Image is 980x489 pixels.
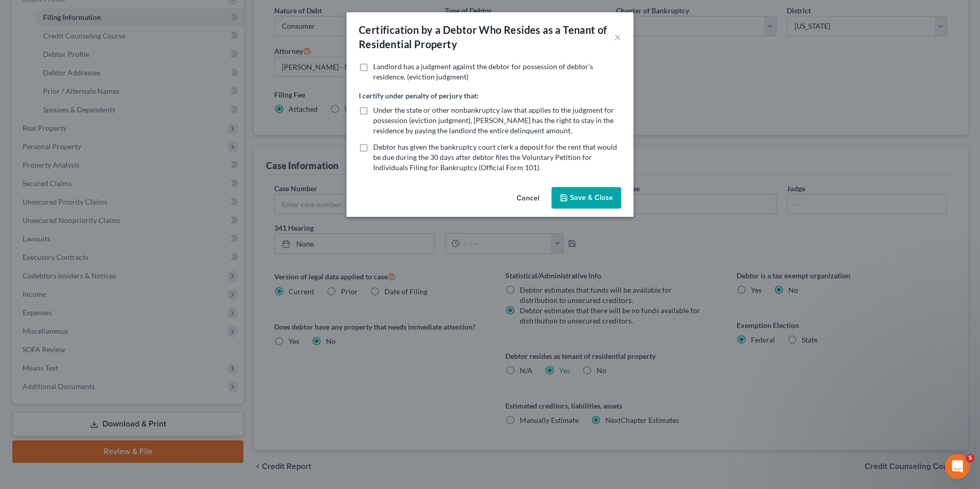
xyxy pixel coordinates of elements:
span: Debtor has given the bankruptcy court clerk a deposit for the rent that would be due during the 3... [373,142,617,172]
button: Save & Close [552,187,621,209]
span: 5 [966,454,974,462]
button: Cancel [508,188,547,209]
span: Landlord has a judgment against the debtor for possession of debtor’s residence. (eviction judgment) [373,62,593,81]
iframe: Intercom live chat [945,454,970,479]
label: I certify under penalty of perjury that: [359,90,479,101]
div: Certification by a Debtor Who Resides as a Tenant of Residential Property [359,23,614,51]
button: × [614,31,621,43]
span: Under the state or other nonbankruptcy law that applies to the judgment for possession (eviction ... [373,106,614,135]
